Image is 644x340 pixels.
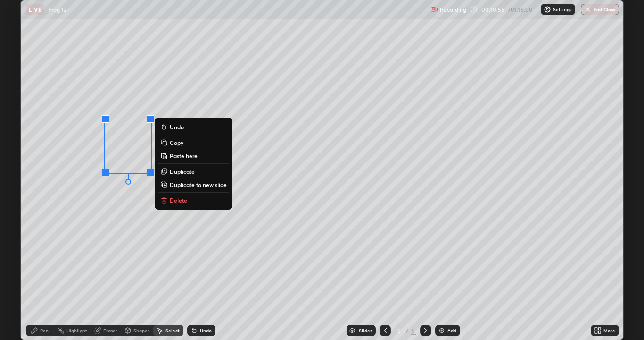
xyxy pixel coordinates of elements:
div: Pen [40,328,49,333]
p: Duplicate to new slide [170,181,227,188]
button: Delete [158,195,229,206]
img: class-settings-icons [544,6,551,13]
p: Paste here [170,152,198,160]
div: Shapes [133,328,149,333]
div: / [406,328,409,333]
div: 5 [411,326,416,335]
button: Undo [158,121,229,133]
p: Delete [170,196,187,204]
button: Duplicate to new slide [158,179,229,190]
p: Recording [440,6,466,13]
img: recording.375f2c34.svg [430,6,438,13]
div: Eraser [103,328,117,333]
p: Copy [170,139,183,146]
img: end-class-cross [584,6,592,13]
div: Select [165,328,180,333]
button: Duplicate [158,166,229,177]
div: 5 [395,328,404,333]
div: Slides [359,328,372,333]
div: Undo [200,328,212,333]
div: Highlight [66,328,87,333]
div: More [603,328,615,333]
button: Copy [158,137,229,148]
p: Duplicate [170,168,195,175]
p: Undo [170,123,184,131]
div: Add [447,328,456,333]
p: LIVE [29,6,41,13]
button: Paste here [158,150,229,161]
img: add-slide-button [438,327,446,334]
p: Frog 12 [48,6,66,13]
p: Settings [553,7,571,12]
button: End Class [581,4,619,15]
